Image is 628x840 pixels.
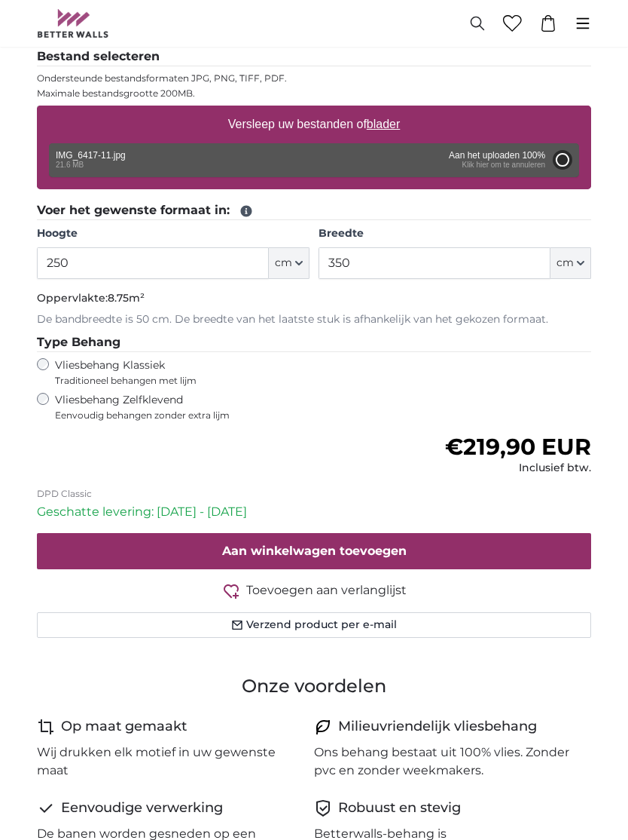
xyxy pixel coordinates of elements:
p: Maximale bestandsgrootte 200MB. [37,87,591,100]
h4: Milieuvriendelijk vliesbehang [338,716,537,737]
span: Eenvoudig behangen zonder extra lijm [55,409,358,422]
img: Betterwalls [37,9,109,38]
span: 8.75m² [108,291,145,305]
h3: Onze voordelen [37,674,591,698]
span: €219,90 EUR [445,433,591,461]
span: cm [556,256,574,271]
legend: Type Behang [37,333,591,352]
p: Wij drukken elk motief in uw gewenste maat [37,743,302,780]
p: Ons behang bestaat uit 100% vlies. Zonder pvc en zonder weekmakers. [314,743,579,780]
div: Inclusief btw. [445,461,591,476]
button: Verzend product per e-mail [37,612,591,638]
h4: Op maat gemaakt [61,716,187,737]
p: DPD Classic [37,488,591,500]
button: Toevoegen aan verlanglijst [37,581,591,600]
span: Toevoegen aan verlanglijst [246,581,407,599]
u: blader [367,118,400,130]
p: De bandbreedte is 50 cm. De breedte van het laatste stuk is afhankelijk van het gekozen formaat. [37,312,591,327]
legend: Voer het gewenste formaat in: [37,201,591,220]
button: cm [269,247,309,279]
h4: Eenvoudige verwerking [61,798,223,819]
p: Oppervlakte: [37,291,591,306]
label: Hoogte [37,226,309,241]
label: Versleep uw bestanden of [222,109,407,139]
button: cm [550,247,591,279]
span: cm [275,256,292,271]
span: Traditioneel behangen met lijm [55,375,306,387]
legend: Bestand selecteren [37,48,591,66]
span: Aan winkelwagen toevoegen [222,544,407,558]
h4: Robuust en stevig [338,798,461,819]
button: Aan winkelwagen toevoegen [37,533,591,569]
label: Breedte [319,226,591,241]
p: Ondersteunde bestandsformaten JPG, PNG, TIFF, PDF. [37,72,591,84]
label: Vliesbehang Zelfklevend [55,393,358,422]
p: Geschatte levering: [DATE] - [DATE] [37,503,591,521]
label: Vliesbehang Klassiek [55,358,306,387]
